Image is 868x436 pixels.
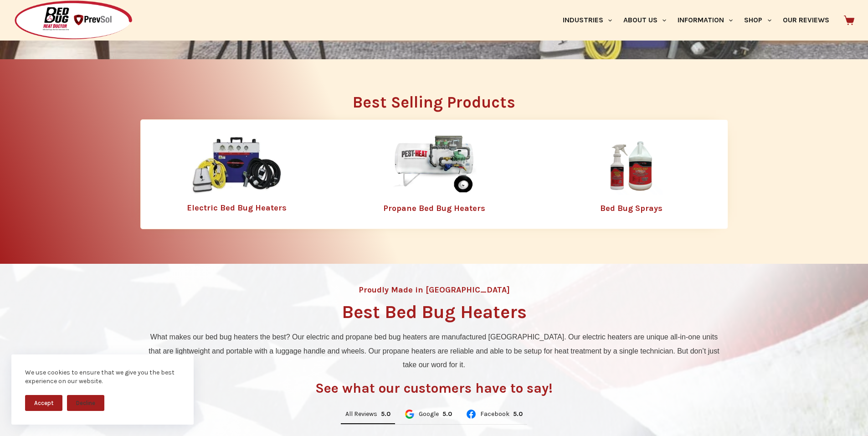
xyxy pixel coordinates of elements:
h1: Best Bed Bug Heaters [342,303,527,321]
span: All Reviews [345,411,377,417]
div: We use cookies to ensure that we give you the best experience on our website. [25,368,180,386]
p: What makes our bed bug heaters the best? Our electric and propane bed bug heaters are manufacture... [145,330,724,372]
a: Bed Bug Sprays [600,203,663,213]
div: Rating: 5.0 out of 5 [442,410,452,418]
div: 5.0 [381,410,390,418]
span: Google [419,411,439,417]
div: 5.0 [513,410,523,418]
button: Accept [25,395,62,411]
button: Open LiveChat chat widget [7,4,35,31]
div: Rating: 5.0 out of 5 [381,410,390,418]
a: Propane Bed Bug Heaters [383,203,485,213]
span: Facebook [480,411,509,417]
div: Rating: 5.0 out of 5 [513,410,523,418]
a: Electric Bed Bug Heaters [187,203,287,213]
h3: See what our customers have to say! [315,381,553,395]
h4: Proudly Made in [GEOGRAPHIC_DATA] [359,286,510,294]
div: 5.0 [442,410,452,418]
h2: Best Selling Products [140,94,728,110]
button: Decline [67,395,104,411]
